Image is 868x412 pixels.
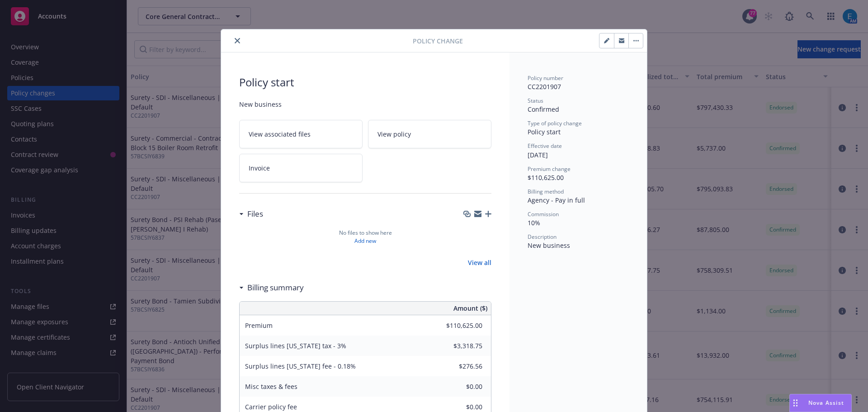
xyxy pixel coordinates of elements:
a: Add new [354,237,376,245]
span: Surplus lines [US_STATE] fee - 0.18% [245,362,356,370]
h3: Billing summary [247,282,304,294]
input: 0.00 [429,339,488,352]
button: close [232,35,243,46]
h3: Files [247,208,263,220]
span: No files to show here [339,229,392,237]
span: 10% [528,218,540,227]
div: Drag to move [790,394,801,412]
span: Invoice [249,163,270,173]
span: Policy start [239,74,491,90]
span: Policy start [528,128,561,136]
div: Billing summary [239,282,304,294]
span: $110,625.00 [528,173,564,182]
input: 0.00 [429,379,488,393]
span: New business [239,99,491,109]
a: Invoice [239,154,363,182]
input: 0.00 [429,318,488,332]
span: Carrier policy fee [245,403,297,411]
span: Billing method [528,188,564,195]
span: Surplus lines [US_STATE] tax - 3% [245,341,346,350]
input: 0.00 [429,359,488,373]
span: Commission [528,210,559,218]
span: Premium [245,321,273,330]
div: Files [239,208,263,220]
span: Premium change [528,165,571,173]
a: View associated files [239,120,363,148]
button: Nova Assist [789,394,852,412]
span: Effective date [528,142,562,150]
a: View all [468,258,491,267]
span: Type of policy change [528,119,582,127]
span: Description [528,233,557,241]
span: Policy Change [413,36,463,46]
span: View associated files [249,129,311,139]
a: View policy [368,120,491,148]
span: View policy [377,129,411,139]
span: Policy number [528,74,563,82]
span: Agency - Pay in full [528,196,585,204]
span: Nova Assist [808,399,844,407]
span: Amount ($) [453,303,487,313]
span: [DATE] [528,151,548,159]
span: Status [528,97,543,104]
span: Confirmed [528,105,559,114]
span: Misc taxes & fees [245,382,297,391]
span: CC2201907 [528,82,561,91]
span: New business [528,241,570,250]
